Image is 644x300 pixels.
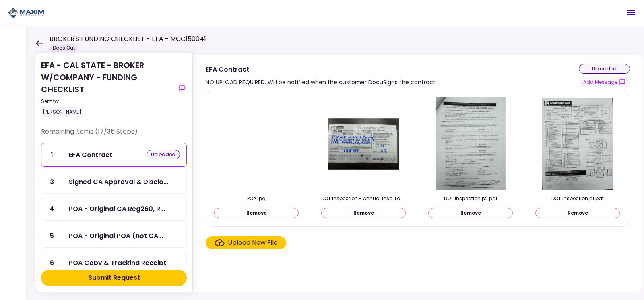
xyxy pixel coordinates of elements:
[41,197,187,221] a: 4POA - Original CA Reg260, Reg256, & Reg4008
[214,208,299,218] button: Remove
[192,53,643,292] div: EFA ContractNO UPLOAD REQUIRED. Will be notified when the customer DocuSigns the contract.uploade...
[206,64,437,74] div: EFA Contract
[428,208,513,218] button: Remove
[41,197,62,220] div: 4
[428,195,513,202] div: DOT Inspection p2.pdf
[177,83,187,93] button: show-messages
[321,195,406,202] div: DOT Inspection - Annual Insp. Label.pdf
[41,224,187,248] a: 5POA - Original POA (not CA or GA)
[147,150,180,159] div: uploaded
[41,127,187,143] div: Remaining items (17/35 Steps)
[535,208,620,218] button: Remove
[41,170,187,194] a: 3Signed CA Approval & Disclosure Forms
[579,77,630,87] button: show-messages
[621,3,641,23] button: Open menu
[535,195,620,202] div: DOT Inspection p1.pdf
[41,170,62,193] div: 3
[206,236,286,249] span: Click here to upload the required document
[41,270,187,286] button: Submit Request
[69,258,166,268] div: POA Copy & Tracking Receipt
[579,64,630,74] div: uploaded
[50,34,206,44] h1: BROKER'S FUNDING CHECKLIST - EFA - MCC150041
[41,107,83,117] div: [PERSON_NAME]
[41,224,62,247] div: 5
[41,143,62,166] div: 1
[206,77,437,87] div: NO UPLOAD REQUIRED. Will be notified when the customer DocuSigns the contract.
[214,195,299,202] div: POA.jpg
[228,238,278,248] div: Upload New File
[41,251,187,275] a: 6POA Copy & Tracking Receipt
[8,7,44,19] img: Partner icon
[50,44,78,52] div: Docs Out
[41,143,187,167] a: 1EFA Contractuploaded
[69,177,168,187] div: Signed CA Approval & Disclosure Forms
[69,150,112,160] div: EFA Contract
[88,273,140,283] div: Submit Request
[41,98,174,105] div: Sent to:
[69,204,165,214] div: POA - Original CA Reg260, Reg256, & Reg4008
[41,59,174,117] div: EFA - CAL STATE - BROKER W/COMPANY - FUNDING CHECKLIST
[69,231,163,241] div: POA - Original POA (not CA or GA)
[41,251,62,274] div: 6
[321,208,406,218] button: Remove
